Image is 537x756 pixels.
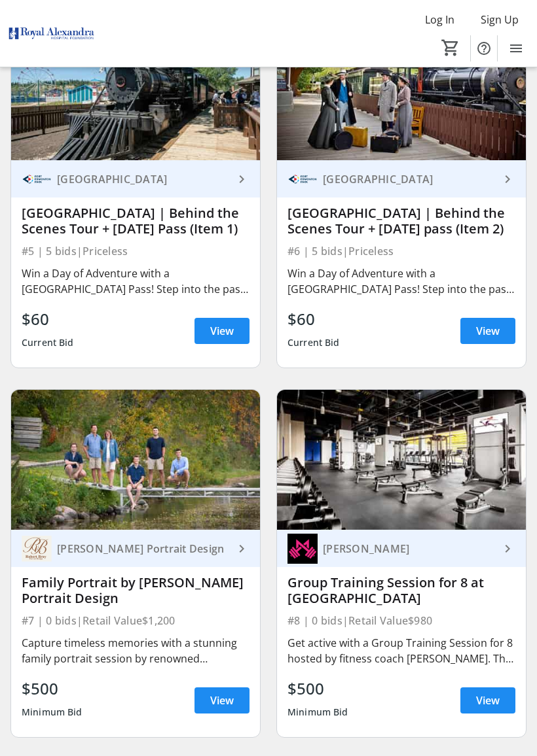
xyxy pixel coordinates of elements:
div: $60 [287,307,340,331]
div: $500 [287,677,348,700]
div: [GEOGRAPHIC_DATA] | Behind the Scenes Tour + [DATE] pass (Item 2) [287,205,515,237]
div: Group Training Session for 8 at [GEOGRAPHIC_DATA] [287,575,515,606]
div: #5 | 5 bids | Priceless [22,242,250,260]
mat-icon: keyboard_arrow_right [500,171,515,187]
img: Fort Edmonton Park | Behind the Scenes Tour + 2026 Family Day pass (Item 2) [277,21,526,161]
mat-icon: keyboard_arrow_right [234,541,250,557]
div: [GEOGRAPHIC_DATA] | Behind the Scenes Tour + [DATE] Pass (Item 1) [22,205,250,237]
a: Robert Bray Portrait Design[PERSON_NAME] Portrait Design [11,530,260,567]
button: Menu [503,35,529,61]
div: Capture timeless memories with a stunning family portrait session by renowned [DEMOGRAPHIC_DATA] ... [22,635,250,666]
div: $60 [22,307,74,331]
img: Group Training Session for 8 at Archetype [277,390,526,530]
a: View [460,318,515,344]
mat-icon: keyboard_arrow_right [500,541,515,557]
img: Royal Alexandra Hospital Foundation's Logo [8,9,95,58]
div: [PERSON_NAME] [318,542,500,555]
div: Win a Day of Adventure with a [GEOGRAPHIC_DATA] Pass! Step into the past, experience the present,... [22,266,250,297]
div: Minimum Bid [22,700,83,724]
div: Minimum Bid [287,700,348,724]
div: [GEOGRAPHIC_DATA] [52,173,234,186]
div: #8 | 0 bids | Retail Value $980 [287,611,515,630]
mat-icon: keyboard_arrow_right [234,171,250,187]
img: Mukai Maromo [287,534,318,564]
img: Family Portrait by Robert Bray Portrait Design [11,390,260,530]
div: [GEOGRAPHIC_DATA] [318,173,500,186]
button: Help [471,35,497,61]
span: Log In [425,12,454,27]
span: Sign Up [481,12,519,27]
a: View [194,318,250,344]
a: Fort Edmonton Park[GEOGRAPHIC_DATA] [277,160,526,198]
img: Fort Edmonton Park | Behind the Scenes Tour + 2026 Family Day Pass (Item 1) [11,21,260,161]
a: View [460,687,515,713]
div: #7 | 0 bids | Retail Value $1,200 [22,611,250,630]
div: [PERSON_NAME] Portrait Design [52,542,234,555]
div: Win a Day of Adventure with a [GEOGRAPHIC_DATA] Pass! Step into the past, experience the present,... [287,266,515,297]
span: View [476,693,500,708]
a: View [194,687,250,713]
a: Mukai Maromo[PERSON_NAME] [277,530,526,567]
span: View [210,693,234,708]
div: $500 [22,677,83,700]
div: Get active with a Group Training Session for 8 hosted by fitness coach [PERSON_NAME]. This sessio... [287,635,515,666]
div: Current Bid [22,331,74,354]
span: View [210,323,234,339]
div: Current Bid [287,331,340,354]
img: Robert Bray Portrait Design [22,534,52,564]
span: View [476,323,500,339]
button: Log In [415,9,465,30]
div: Family Portrait by [PERSON_NAME] Portrait Design [22,575,250,606]
a: Fort Edmonton Park[GEOGRAPHIC_DATA] [11,160,260,198]
button: Cart [439,36,462,60]
button: Sign Up [470,9,529,30]
div: #6 | 5 bids | Priceless [287,242,515,260]
img: Fort Edmonton Park [287,164,318,194]
img: Fort Edmonton Park [22,164,52,194]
